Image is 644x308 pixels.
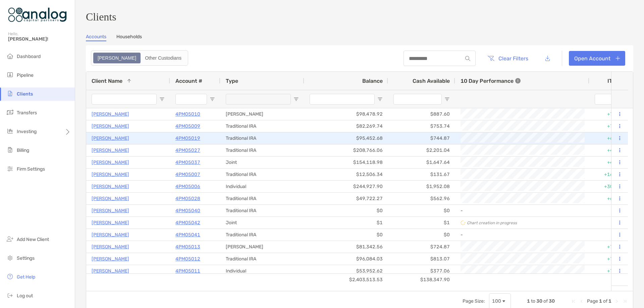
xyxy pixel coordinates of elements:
[220,132,304,144] div: Traditional IRA
[6,254,14,262] img: settings icon
[92,267,129,275] p: [PERSON_NAME]
[92,134,129,142] p: [PERSON_NAME]
[304,241,388,253] div: $81,342.56
[175,110,200,118] a: 4PM05010
[226,78,238,84] span: Type
[589,217,630,229] div: 0%
[220,193,304,204] div: Traditional IRA
[388,229,455,241] div: $0
[465,56,470,61] img: input icon
[304,274,388,286] div: $2,403,513.53
[362,78,383,84] span: Balance
[175,170,200,179] a: 4PM05007
[175,206,200,215] p: 4PM05040
[92,158,129,167] a: [PERSON_NAME]
[92,110,129,118] a: [PERSON_NAME]
[304,253,388,265] div: $96,084.03
[571,299,576,304] div: First Page
[175,243,200,251] a: 4PM05013
[304,229,388,241] div: $0
[388,108,455,120] div: $887.60
[589,120,630,132] div: +7.53%
[304,169,388,180] div: $12,506.34
[175,219,200,227] a: 4PM05042
[579,299,584,304] div: Previous Page
[17,54,41,59] span: Dashboard
[86,34,106,41] a: Accounts
[175,267,200,275] a: 4PM05011
[388,144,455,156] div: $2,201.04
[159,97,165,102] button: Open Filter Menu
[220,241,304,253] div: [PERSON_NAME]
[304,217,388,229] div: $1
[8,3,67,27] img: Zoe Logo
[17,274,35,280] span: Get Help
[622,299,628,304] div: Last Page
[220,157,304,168] div: Joint
[92,194,129,203] p: [PERSON_NAME]
[116,34,142,41] a: Households
[388,265,455,277] div: $377.06
[210,97,215,102] button: Open Filter Menu
[549,298,555,304] span: 30
[175,158,200,167] a: 4PM05037
[531,298,535,304] span: to
[377,97,383,102] button: Open Filter Menu
[92,94,157,105] input: Client Name Filter Input
[589,144,630,156] div: +4.89%
[492,298,501,304] div: 100
[599,298,602,304] span: 1
[304,144,388,156] div: $208,766.06
[304,120,388,132] div: $82,269.74
[17,110,37,116] span: Transfers
[17,91,33,97] span: Clients
[92,231,129,239] p: [PERSON_NAME]
[543,298,548,304] span: of
[92,122,129,130] p: [PERSON_NAME]
[175,182,200,191] a: 4PM05006
[6,89,14,98] img: clients icon
[6,52,14,60] img: dashboard icon
[589,265,630,277] div: +7.00%
[527,298,530,304] span: 1
[92,219,129,227] a: [PERSON_NAME]
[393,94,442,105] input: Cash Available Filter Input
[6,146,14,154] img: billing icon
[310,94,375,105] input: Balance Filter Input
[589,157,630,168] div: +4.00%
[6,108,14,116] img: transfers icon
[413,78,450,84] span: Cash Available
[589,181,630,192] div: +30.13%
[92,78,122,84] span: Client Name
[17,72,34,78] span: Pipeline
[92,170,129,179] a: [PERSON_NAME]
[175,194,200,203] a: 4PM05028
[175,122,200,130] p: 4PM05009
[220,205,304,217] div: Traditional IRA
[293,97,299,102] button: Open Filter Menu
[94,53,140,63] div: Zoe
[92,243,129,251] a: [PERSON_NAME]
[304,265,388,277] div: $53,952.62
[220,265,304,277] div: Individual
[589,241,630,253] div: +7.00%
[388,132,455,144] div: $744.87
[92,146,129,155] a: [PERSON_NAME]
[595,94,616,105] input: ITD Filter Input
[175,134,200,142] a: 4PM05019
[8,36,71,42] span: [PERSON_NAME]!
[17,237,49,242] span: Add New Client
[482,51,533,66] button: Clear Filters
[461,229,584,240] div: -
[17,293,33,299] span: Log out
[444,97,450,102] button: Open Filter Menu
[304,132,388,144] div: $95,452.68
[388,241,455,253] div: $724.87
[388,120,455,132] div: $753.74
